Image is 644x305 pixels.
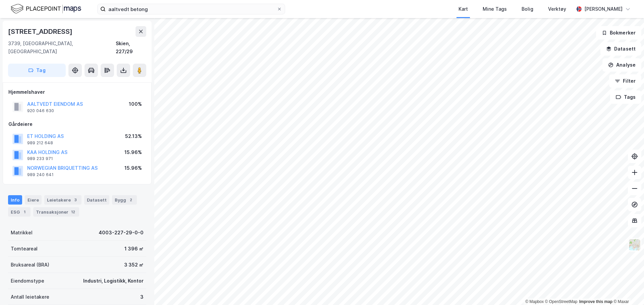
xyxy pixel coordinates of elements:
button: Tag [8,64,66,77]
div: 3 352 ㎡ [124,261,144,269]
div: 920 046 630 [27,108,54,113]
div: [PERSON_NAME] [584,5,623,13]
div: Eiere [25,195,42,205]
iframe: Chat Widget [610,273,644,305]
a: Mapbox [525,299,544,304]
input: Søk på adresse, matrikkel, gårdeiere, leietakere eller personer [106,4,277,14]
div: 989 240 641 [27,172,54,177]
div: 15.96% [124,148,142,156]
button: Analyse [602,58,641,72]
img: logo.f888ab2527a4732fd821a326f86c7f29.svg [11,3,81,15]
div: 12 [70,209,76,215]
div: Bygg [112,195,137,205]
div: ESG [8,207,31,217]
div: Industri, Logistikk, Kontor [83,277,144,285]
a: OpenStreetMap [545,299,578,304]
div: 2 [127,197,134,203]
div: Kart [459,5,468,13]
div: [STREET_ADDRESS] [8,26,74,37]
div: Mine Tags [483,5,507,13]
button: Datasett [600,42,641,56]
button: Filter [609,74,641,88]
div: 100% [129,100,142,108]
div: Eiendomstype [11,277,44,285]
a: Improve this map [579,299,612,304]
div: Leietakere [44,195,82,205]
div: 15.96% [124,164,142,172]
img: Z [628,238,641,251]
div: 3 [72,197,79,203]
div: Bruksareal (BRA) [11,261,49,269]
div: Verktøy [548,5,566,13]
div: Info [8,195,22,205]
div: Bolig [522,5,533,13]
div: Hjemmelshaver [8,88,146,96]
div: Tomteareal [11,245,38,253]
div: 3 [140,293,144,301]
div: 989 212 648 [27,140,53,146]
div: 4003-227-29-0-0 [99,229,144,237]
div: Transaksjoner [33,207,79,217]
div: Gårdeiere [8,120,146,128]
div: 3739, [GEOGRAPHIC_DATA], [GEOGRAPHIC_DATA] [8,40,116,56]
div: 1 396 ㎡ [124,245,144,253]
div: Skien, 227/29 [116,40,146,56]
button: Tags [610,90,641,104]
div: 1 [21,209,28,215]
div: Matrikkel [11,229,33,237]
div: 52.13% [125,132,142,140]
button: Bokmerker [596,26,641,40]
div: 989 233 971 [27,156,53,161]
div: Antall leietakere [11,293,49,301]
div: Datasett [84,195,109,205]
